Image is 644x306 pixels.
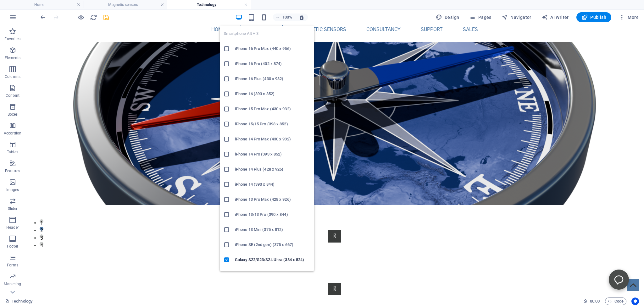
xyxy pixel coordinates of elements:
[102,14,110,21] button: save
[7,244,18,249] p: Footer
[8,206,18,211] p: Slider
[583,298,600,305] h6: Session time
[502,14,531,20] span: Navigator
[619,14,639,20] span: More
[84,1,167,8] h4: Magnetic sensors
[4,281,21,287] p: Marketing
[6,93,19,98] p: Content
[167,1,251,8] h4: Technology
[39,14,47,21] button: undo
[273,14,295,21] button: 100%
[5,55,21,60] p: Elements
[433,12,462,22] button: Design
[499,12,534,22] button: Navigator
[235,75,310,83] h6: iPhone 16 Plus (430 x 932)
[584,244,604,265] button: Open chatbot window
[235,60,310,68] h6: iPhone 16 Pro (402 x 874)
[14,217,18,221] button: 4
[235,241,310,249] h6: iPhone SE (2nd gen) (375 x 667)
[8,112,18,117] p: Boxes
[235,90,310,98] h6: iPhone 16 (393 x 852)
[235,256,310,264] h6: Galaxy S22/S23/S24 Ultra (384 x 824)
[590,298,600,305] span: 00 00
[539,12,571,22] button: AI Writer
[14,202,18,205] button: 2
[469,14,491,20] span: Pages
[6,187,19,192] p: Images
[605,298,626,305] button: Code
[235,120,310,128] h6: iPhone 15/15 Pro (393 x 852)
[156,180,463,295] div: Content Slider
[5,168,20,173] p: Features
[90,14,97,21] button: reload
[235,226,310,233] h6: iPhone 13 Mini (375 x 812)
[7,263,18,268] p: Forms
[90,14,97,21] i: Reload page
[594,299,595,303] span: :
[4,131,21,136] p: Accordion
[235,211,310,218] h6: iPhone 13/13 Pro (390 x 844)
[433,12,462,22] div: Design (Ctrl+Alt+Y)
[4,36,20,41] p: Favorites
[581,14,606,20] span: Publish
[631,298,639,305] button: Usercentrics
[299,14,304,20] i: On resize automatically adjust zoom level to fit chosen device.
[235,196,310,203] h6: iPhone 13 Pro Max (428 x 926)
[6,225,19,230] p: Header
[541,14,569,20] span: AI Writer
[282,14,292,21] h6: 100%
[14,194,18,198] button: 1
[5,298,32,305] a: Click to cancel selection. Double-click to open Pages
[14,209,18,213] button: 3
[235,105,310,113] h6: iPhone 15 Pro Max (430 x 932)
[576,12,611,22] button: Publish
[467,12,494,22] button: Pages
[436,14,459,20] span: Design
[235,166,310,173] h6: iPhone 14 Plus (428 x 926)
[235,135,310,143] h6: iPhone 14 Pro Max (430 x 932)
[235,181,310,188] h6: iPhone 14 (390 x 844)
[7,150,18,155] p: Tables
[608,298,624,305] span: Code
[616,12,641,22] button: More
[5,74,20,79] p: Columns
[235,150,310,158] h6: iPhone 14 Pro (393 x 852)
[40,14,47,21] i: Undo: Delete elements (Ctrl+Z)
[235,45,310,52] h6: iPhone 16 Pro Max (440 x 956)
[103,14,110,21] i: Save (Ctrl+S)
